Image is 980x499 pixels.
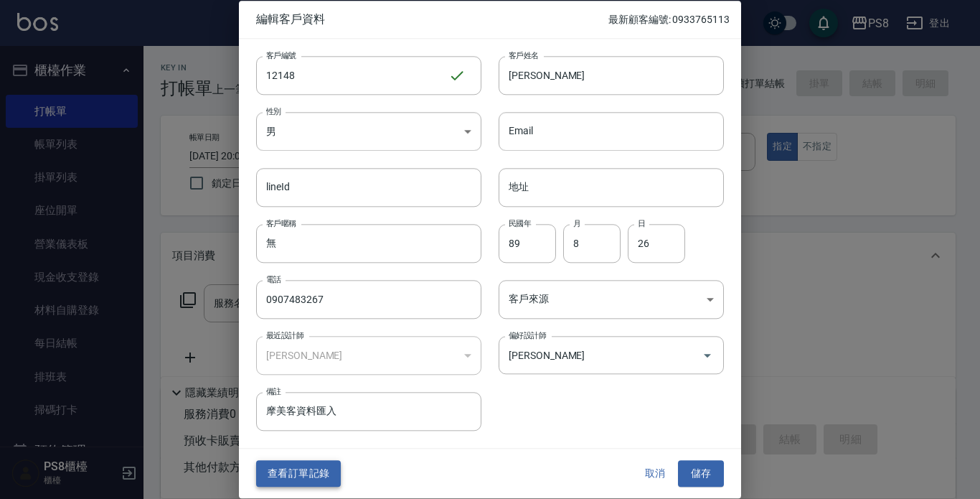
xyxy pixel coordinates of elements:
[608,12,730,27] p: 最新顧客編號: 0933765113
[256,336,481,375] div: [PERSON_NAME]
[266,330,303,340] label: 最近設計師
[509,330,546,340] label: 偏好設計師
[266,218,296,228] label: 客戶暱稱
[573,218,580,228] label: 月
[266,106,281,116] label: 性別
[696,344,719,367] button: Open
[266,386,281,397] label: 備註
[509,50,539,60] label: 客戶姓名
[678,461,724,488] button: 儲存
[256,12,608,27] span: 編輯客戶資料
[266,274,281,284] label: 電話
[632,461,678,488] button: 取消
[256,461,341,488] button: 查看訂單記錄
[256,112,481,151] div: 男
[509,218,531,228] label: 民國年
[266,50,296,60] label: 客戶編號
[638,218,645,228] label: 日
